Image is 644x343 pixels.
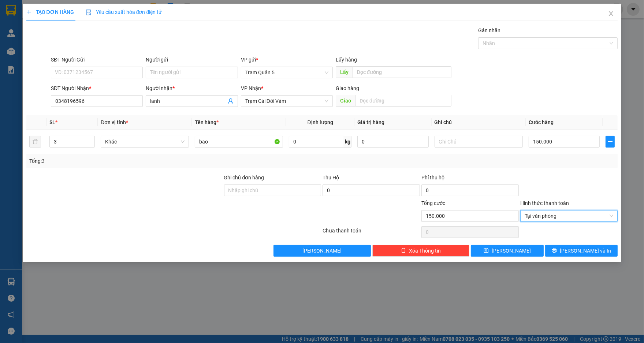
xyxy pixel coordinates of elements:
[606,136,615,148] button: plus
[552,248,557,254] span: printer
[48,24,111,33] div: A LAI
[146,84,238,92] div: Người nhận
[323,175,339,180] span: Thu Hộ
[51,84,143,92] div: SĐT Người Nhận
[46,47,111,57] div: 50.000
[357,119,384,125] span: Giá trị hàng
[195,119,219,125] span: Tên hàng
[336,95,355,107] span: Giao
[336,85,359,91] span: Giao hàng
[545,245,618,257] button: printer[PERSON_NAME] và In
[51,56,143,64] div: SĐT Người Gửi
[601,4,621,24] button: Close
[336,57,357,63] span: Lấy hàng
[241,85,261,91] span: VP Nhận
[353,66,451,78] input: Dọc đường
[520,200,569,206] label: Hình thức thanh toán
[273,245,371,257] button: [PERSON_NAME]
[224,184,321,196] input: Ghi chú đơn hàng
[224,175,264,180] label: Ghi chú đơn hàng
[48,6,111,24] div: Trạm Đầm Dơi
[401,248,406,254] span: delete
[105,136,185,147] span: Khác
[48,7,65,15] span: Nhận:
[608,11,614,16] span: close
[228,98,234,104] span: user-add
[26,10,31,15] span: plus
[29,136,41,148] button: delete
[241,56,333,64] div: VP gửi
[525,210,613,221] span: Tại văn phòng
[484,248,489,254] span: save
[86,10,92,15] img: icon
[195,136,283,148] input: VD: Bàn, Ghế
[322,227,421,239] div: Chưa thanh toán
[529,119,554,125] span: Cước hàng
[336,66,353,78] span: Lấy
[245,96,328,107] span: Trạm Cái Đôi Vàm
[435,136,523,148] input: Ghi Chú
[101,119,128,125] span: Đơn vị tính
[302,247,342,255] span: [PERSON_NAME]
[409,247,441,255] span: Xóa Thông tin
[6,7,18,15] span: Gửi:
[606,139,614,145] span: plus
[421,174,519,184] div: Phí thu hộ
[6,6,42,24] div: Trạm Quận 5
[146,56,238,64] div: Người gửi
[29,157,249,165] div: Tổng: 3
[372,245,470,257] button: deleteXóa Thông tin
[26,9,74,15] span: TẠO ĐƠN HÀNG
[492,247,531,255] span: [PERSON_NAME]
[357,136,428,148] input: 0
[355,95,451,107] input: Dọc đường
[432,115,526,130] th: Ghi chú
[478,27,500,33] label: Gán nhãn
[245,67,328,78] span: Trạm Quận 5
[344,136,351,148] span: kg
[421,200,445,206] span: Tổng cước
[49,119,55,125] span: SL
[48,33,111,43] div: 0947635773
[308,119,333,125] span: Định lượng
[560,247,611,255] span: [PERSON_NAME] và In
[86,9,162,15] span: Yêu cầu xuất hóa đơn điện tử
[471,245,543,257] button: save[PERSON_NAME]
[46,49,57,57] span: CC :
